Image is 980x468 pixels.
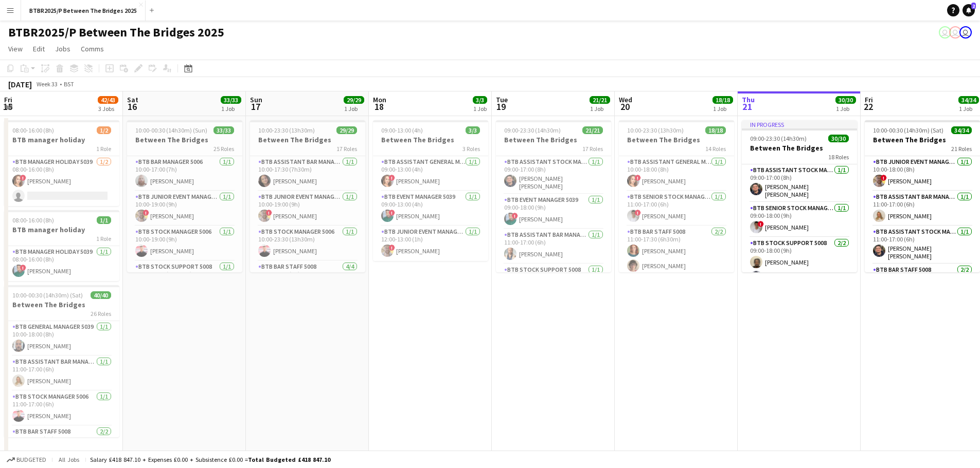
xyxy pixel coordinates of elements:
span: 10:00-00:30 (14h30m) (Sat) [873,126,943,134]
span: 17 Roles [336,145,357,153]
div: 1 Job [836,105,856,113]
span: 30/30 [835,96,856,104]
span: 1/1 [97,216,111,224]
app-user-avatar: Amy Cane [959,26,972,39]
app-card-role: BTB Bar Staff 50084/410:30-17:30 (7h) [250,261,365,341]
span: 29/29 [344,96,364,104]
span: 10:00-00:30 (14h30m) (Sat) [12,291,83,299]
app-card-role: BTB Stock Manager 50061/110:00-23:30 (13h30m)[PERSON_NAME] [250,226,365,261]
app-card-role: BTB Event Manager 50391/109:00-13:00 (4h)![PERSON_NAME] [373,191,488,226]
div: Salary £418 847.10 + Expenses £0.00 + Subsistence £0.00 = [90,456,330,463]
h3: BTB manager holiday [4,135,119,144]
button: BTBR2025/P Between The Bridges 2025 [21,1,146,21]
span: 18/18 [705,126,726,134]
span: 20 [617,101,632,113]
div: 10:00-00:30 (14h30m) (Sat)34/34Between The Bridges21 RolesBTB Junior Event Manager 50391/110:00-1... [865,120,980,272]
span: 30/30 [828,135,849,142]
div: 10:00-00:30 (14h30m) (Sun)33/33Between The Bridges25 RolesBTB Bar Manager 50061/110:00-17:00 (7h)... [127,120,242,272]
span: 33/33 [213,126,234,134]
div: BST [64,80,74,88]
span: ! [758,221,764,227]
span: 18/18 [712,96,733,104]
span: 10:00-00:30 (14h30m) (Sun) [135,126,207,134]
span: 19 [494,101,508,113]
app-card-role: BTB Event Manager 50391/109:00-18:00 (9h)![PERSON_NAME] [496,194,611,229]
app-job-card: 08:00-16:00 (8h)1/2BTB manager holiday1 RoleBTB Manager Holiday 50391/208:00-16:00 (8h)![PERSON_N... [4,120,119,206]
span: 22 [863,101,873,113]
span: Budgeted [16,456,46,463]
div: 1 Job [344,105,364,113]
app-card-role: BTB Manager Holiday 50391/208:00-16:00 (8h)![PERSON_NAME] [4,156,119,206]
app-card-role: BTB Stock support 50082/209:00-18:00 (9h)[PERSON_NAME] [742,237,857,287]
a: Jobs [51,42,75,55]
span: 21/21 [590,96,610,104]
app-job-card: 08:00-16:00 (8h)1/1BTB manager holiday1 RoleBTB Manager Holiday 50391/108:00-16:00 (8h)![PERSON_N... [4,210,119,281]
span: 18 Roles [828,153,849,161]
app-card-role: BTB Assistant Bar Manager 50061/111:00-17:00 (6h)[PERSON_NAME] [4,356,119,391]
span: Tue [496,95,508,104]
div: In progress09:00-23:30 (14h30m)30/30Between The Bridges18 RolesBTB Assistant Stock Manager 50061/... [742,120,857,272]
app-job-card: 09:00-13:00 (4h)3/3Between The Bridges3 RolesBTB Assistant General Manager 50061/109:00-13:00 (4h... [373,120,488,261]
div: 1 Job [473,105,487,113]
app-card-role: BTB Bar Staff 50082/211:00-17:30 (6h30m)[PERSON_NAME][PERSON_NAME] [619,226,734,276]
app-card-role: BTB Stock Manager 50061/110:00-19:00 (9h)[PERSON_NAME] [127,226,242,261]
span: ! [881,175,887,181]
span: Mon [373,95,386,104]
app-card-role: BTB General Manager 50391/110:00-18:00 (8h)[PERSON_NAME] [4,321,119,356]
span: Sun [250,95,262,104]
a: 2 [963,4,975,16]
app-card-role: BTB Bar Manager 50061/110:00-17:00 (7h)[PERSON_NAME] [127,156,242,191]
app-card-role: BTB Assistant Bar Manager 50061/110:00-17:30 (7h30m)[PERSON_NAME] [250,156,365,191]
div: 1 Job [713,105,733,113]
app-user-avatar: Amy Cane [949,26,961,39]
span: Total Budgeted £418 847.10 [248,456,330,463]
button: Budgeted [5,454,48,465]
h3: Between The Bridges [4,300,119,309]
div: 3 Jobs [98,105,118,113]
span: 21 [740,101,755,113]
span: 33/33 [221,96,241,104]
app-card-role: BTB Stock support 50081/110:00-23:30 (13h30m) [127,261,242,296]
app-card-role: BTB Manager Holiday 50391/108:00-16:00 (8h)![PERSON_NAME] [4,246,119,281]
span: 10:00-23:30 (13h30m) [258,126,315,134]
h3: BTB manager holiday [4,225,119,234]
span: ! [20,265,26,271]
app-job-card: 10:00-23:30 (13h30m)29/29Between The Bridges17 RolesBTB Assistant Bar Manager 50061/110:00-17:30 ... [250,120,365,272]
span: 3 Roles [462,145,480,153]
span: Comms [81,44,104,53]
span: 08:00-16:00 (8h) [12,216,54,224]
span: 3/3 [466,126,480,134]
span: 14 Roles [705,145,726,153]
div: [DATE] [8,79,32,89]
h3: Between The Bridges [250,135,365,144]
span: 3/3 [473,96,487,104]
h3: Between The Bridges [496,135,611,144]
h3: Between The Bridges [127,135,242,144]
h3: Between The Bridges [865,135,980,144]
span: 10:00-23:30 (13h30m) [627,126,684,134]
span: All jobs [57,456,81,463]
div: 10:00-23:30 (13h30m)18/18Between The Bridges14 RolesBTB Assistant General Manager 50061/110:00-18... [619,120,734,272]
span: ! [635,210,641,216]
span: 09:00-23:30 (14h30m) [504,126,561,134]
span: ! [20,175,26,181]
app-card-role: BTB Junior Event Manager 50391/110:00-19:00 (9h)![PERSON_NAME] [250,191,365,226]
span: 1 Role [96,235,111,242]
span: 42/43 [98,96,118,104]
span: Fri [4,95,12,104]
span: 26 Roles [91,310,111,317]
app-card-role: BTB Junior Event Manager 50391/110:00-18:00 (8h)![PERSON_NAME] [865,156,980,191]
span: 21/21 [582,126,603,134]
span: 08:00-16:00 (8h) [12,126,54,134]
div: 1 Job [959,105,978,113]
app-job-card: 10:00-00:30 (14h30m) (Sat)40/40Between The Bridges26 RolesBTB General Manager 50391/110:00-18:00 ... [4,285,119,437]
app-card-role: BTB Senior Stock Manager 50061/111:00-17:00 (6h)![PERSON_NAME] [619,191,734,226]
div: 1 Job [221,105,241,113]
app-card-role: BTB Assistant General Manager 50061/109:00-13:00 (4h)![PERSON_NAME] [373,156,488,191]
span: ! [266,210,272,216]
h3: Between The Bridges [619,135,734,144]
